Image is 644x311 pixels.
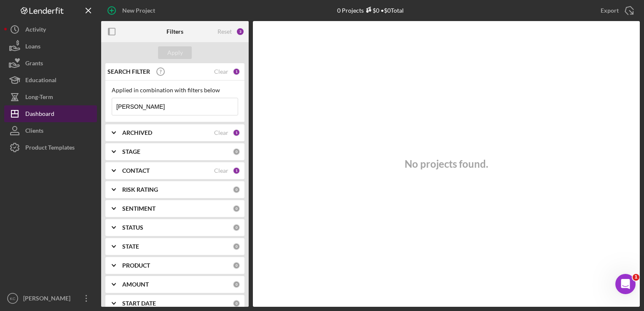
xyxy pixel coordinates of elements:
b: CONTACT [122,167,150,174]
b: STAGE [122,148,140,155]
button: Loans [4,38,97,55]
button: KC[PERSON_NAME] [4,290,97,307]
div: Grants [25,55,43,74]
div: [PERSON_NAME] [21,290,76,309]
div: 0 [233,224,240,231]
div: 0 [233,205,240,212]
div: Clear [214,129,228,136]
div: 3 [236,27,244,36]
div: 0 [233,186,240,193]
button: Product Templates [4,139,97,156]
div: Reset [217,28,232,35]
text: KC [10,296,15,301]
div: 1 [233,167,240,174]
b: SENTIMENT [122,205,156,212]
div: 0 [233,262,240,269]
h3: No projects found. [405,158,488,170]
b: RISK RATING [122,186,158,193]
button: Dashboard [4,105,97,122]
div: Export [601,2,619,19]
b: STATE [122,243,139,250]
b: SEARCH FILTER [107,68,150,75]
b: AMOUNT [122,281,149,288]
div: 1 [233,129,240,137]
div: 0 [233,148,240,155]
button: Apply [158,46,192,59]
div: Dashboard [25,105,54,124]
div: Loans [25,38,40,57]
button: Clients [4,122,97,139]
button: Export [592,2,640,19]
span: 1 [633,274,639,281]
div: Long-Term [25,88,53,107]
button: Educational [4,72,97,88]
iframe: Intercom live chat [615,274,636,294]
div: Product Templates [25,139,75,158]
div: Clear [214,167,228,174]
div: 0 [233,300,240,307]
div: Applied in combination with filters below [112,87,238,94]
button: Long-Term [4,88,97,105]
div: 0 [233,281,240,288]
button: Activity [4,21,97,38]
button: New Project [101,2,164,19]
b: STATUS [122,224,143,231]
div: $0 [364,7,379,14]
div: 0 Projects • $0 Total [337,7,404,14]
button: Grants [4,55,97,72]
b: PRODUCT [122,262,150,269]
div: Clients [25,122,43,141]
b: ARCHIVED [122,129,152,136]
div: Apply [167,46,183,59]
div: 0 [233,243,240,250]
div: Clear [214,68,228,75]
div: Activity [25,21,46,40]
b: Filters [166,28,183,35]
div: 1 [233,68,240,75]
b: START DATE [122,300,156,307]
div: New Project [122,2,155,19]
div: Educational [25,72,56,91]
